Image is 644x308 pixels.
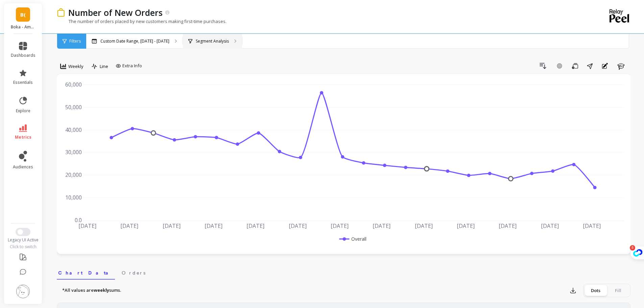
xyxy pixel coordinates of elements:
[13,80,33,85] span: essentials
[100,39,169,44] p: Custom Date Range, [DATE] - [DATE]
[585,285,607,296] div: Dots
[607,285,629,296] div: Fill
[16,108,30,114] span: explore
[58,269,114,276] span: Chart Data
[4,237,42,243] div: Legacy UI Active
[68,7,163,18] p: Number of New Orders
[122,269,145,276] span: Orders
[20,11,26,19] span: B(
[196,39,229,44] p: Segment Analysis
[57,18,226,24] p: The number of orders placed by new customers making first-time purchases.
[57,264,630,280] nav: Tabs
[15,135,31,140] span: metrics
[122,63,142,69] span: Extra Info
[57,8,65,17] img: header icon
[62,287,121,294] p: *All values are sums.
[68,63,84,70] span: Weekly
[4,244,42,250] div: Click to switch
[100,63,108,70] span: Line
[16,285,30,298] img: profile picture
[11,24,35,30] p: Boka - Amazon (Essor)
[13,164,33,170] span: audiences
[11,53,35,58] span: dashboards
[16,228,30,236] button: Switch to New UI
[94,287,109,293] strong: weekly
[69,39,81,44] span: Filters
